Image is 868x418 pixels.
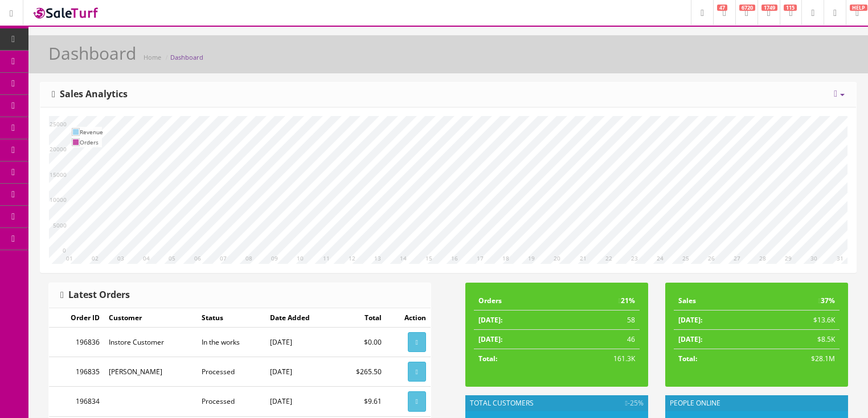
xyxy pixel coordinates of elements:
[197,387,265,416] td: Processed
[665,395,848,411] div: People Online
[560,291,640,311] td: 21%
[104,328,197,357] td: Instore Customer
[197,357,265,387] td: Processed
[49,328,104,357] td: 196836
[197,308,265,328] td: Status
[757,349,840,369] td: $28.1M
[757,330,840,349] td: $8.5K
[625,398,644,408] span: -25%
[32,5,100,20] img: SaleTurf
[104,357,197,387] td: [PERSON_NAME]
[678,315,702,325] strong: [DATE]:
[49,308,104,328] td: Order ID
[850,5,867,11] span: HELP
[478,334,502,344] strong: [DATE]:
[197,328,265,357] td: In the works
[560,330,640,349] td: 46
[739,5,755,11] span: 6720
[674,291,757,311] td: Sales
[49,357,104,387] td: 196835
[104,308,197,328] td: Customer
[265,308,336,328] td: Date Added
[478,354,497,363] strong: Total:
[386,308,431,328] td: Action
[80,137,103,147] td: Orders
[265,387,336,416] td: [DATE]
[478,315,502,325] strong: [DATE]:
[757,291,840,311] td: 37%
[336,328,386,357] td: $0.00
[717,5,727,11] span: 47
[678,354,697,363] strong: Total:
[678,334,702,344] strong: [DATE]:
[465,395,648,411] div: Total Customers
[560,311,640,330] td: 58
[265,328,336,357] td: [DATE]
[170,53,203,61] a: Dashboard
[48,44,136,63] h1: Dashboard
[144,53,161,61] a: Home
[336,308,386,328] td: Total
[474,291,560,311] td: Orders
[265,357,336,387] td: [DATE]
[761,5,777,11] span: 1749
[560,349,640,369] td: 161.3K
[49,387,104,416] td: 196834
[80,127,103,137] td: Revenue
[784,5,797,11] span: 115
[60,290,130,300] h3: Latest Orders
[336,387,386,416] td: $9.61
[336,357,386,387] td: $265.50
[52,89,128,100] h3: Sales Analytics
[757,311,840,330] td: $13.6K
